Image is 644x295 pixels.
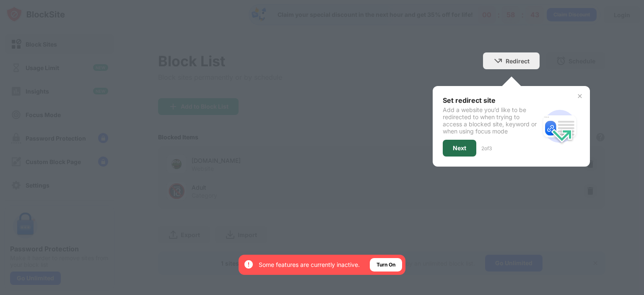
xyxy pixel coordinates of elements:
[244,259,254,269] img: error-circle-white.svg
[576,93,583,99] img: x-button.svg
[506,57,530,65] div: Redirect
[540,106,580,146] img: redirect.svg
[481,145,492,151] div: 2 of 3
[443,96,540,104] div: Set redirect site
[377,261,395,269] div: Turn On
[453,145,466,151] div: Next
[259,261,360,269] div: Some features are currently inactive.
[443,106,540,135] div: Add a website you’d like to be redirected to when trying to access a blocked site, keyword or whe...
